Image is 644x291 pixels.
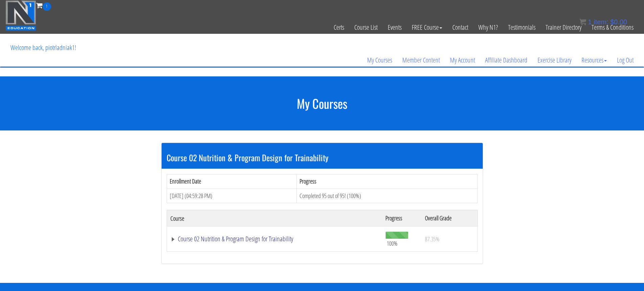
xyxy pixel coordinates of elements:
[541,11,587,44] a: Trainer Directory
[349,11,383,44] a: Course List
[329,11,349,44] a: Certs
[397,44,445,76] a: Member Content
[422,226,477,252] td: 87.35%
[5,34,81,61] p: Welcome back, piotrladniak1!
[576,44,612,76] a: Resources
[480,44,532,76] a: Affiliate Dashboard
[26,40,61,44] div: Domain Overview
[532,44,576,76] a: Exercise Library
[362,44,397,76] a: My Courses
[43,2,51,11] span: 1
[445,44,480,76] a: My Account
[422,210,477,226] th: Overall Grade
[11,11,16,16] img: logo_orange.svg
[387,240,398,247] span: 100%
[36,1,51,10] a: 1
[167,174,296,189] th: Enrollment Date
[167,153,478,162] h3: Course 02 Nutrition & Program Design for Trainability
[579,19,586,25] img: icon11.png
[579,18,627,26] a: 1 item: $0.00
[18,39,24,45] img: tab_domain_overview_orange.svg
[296,174,477,189] th: Progress
[588,18,592,26] span: 1
[587,11,639,44] a: Terms & Conditions
[167,210,382,226] th: Course
[407,11,447,44] a: FREE Course
[170,236,379,242] a: Course 02 Nutrition & Program Design for Trainability
[167,189,296,203] td: [DATE] (04:59:28 PM)
[610,18,627,26] bdi: 0.00
[296,189,477,203] td: Completed 95 out of 95! (100%)
[473,11,503,44] a: Why N1?
[67,39,73,45] img: tab_keywords_by_traffic_grey.svg
[612,44,639,76] a: Log Out
[503,11,541,44] a: Testimonials
[18,18,74,23] div: Domain: [DOMAIN_NAME]
[5,0,36,31] img: n1-education
[594,18,608,26] span: item:
[383,11,407,44] a: Events
[447,11,473,44] a: Contact
[75,40,114,44] div: Keywords by Traffic
[610,18,614,26] span: $
[19,11,33,16] div: v 4.0.25
[382,210,421,226] th: Progress
[11,18,16,23] img: website_grey.svg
